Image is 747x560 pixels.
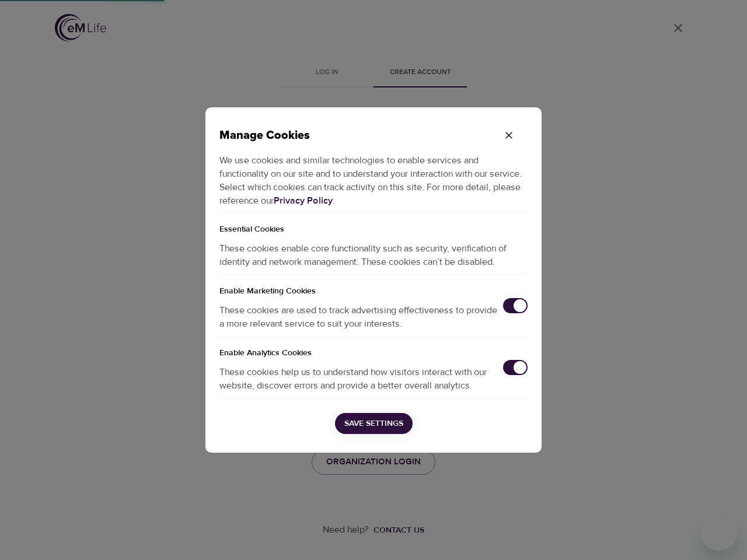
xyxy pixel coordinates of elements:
a: Privacy Policy [274,195,333,206]
p: These cookies are used to track advertising effectiveness to provide a more relevant service to s... [219,304,503,331]
p: Manage Cookies [219,126,490,145]
p: We use cookies and similar technologies to enable services and functionality on our site and to u... [219,145,528,213]
p: These cookies help us to understand how visitors interact with our website, discover errors and p... [219,366,503,393]
h5: Enable Analytics Cookies [219,337,528,360]
p: These cookies enable core functionality such as security, verification of identity and network ma... [219,236,528,275]
h5: Enable Marketing Cookies [219,275,528,298]
span: Save Settings [344,416,403,431]
button: Save Settings [335,413,413,435]
p: Essential Cookies [219,213,528,236]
